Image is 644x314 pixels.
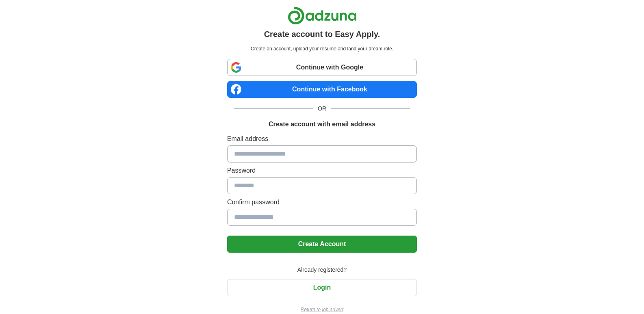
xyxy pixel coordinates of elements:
label: Password [227,166,417,175]
span: OR [313,104,331,113]
button: Login [227,279,417,296]
label: Email address [227,134,417,144]
label: Confirm password [227,197,417,207]
span: Already registered? [293,266,351,274]
img: Adzuna logo [288,6,357,25]
a: Return to job advert [227,306,417,313]
a: Continue with Google [227,59,417,76]
h1: Create account to Easy Apply. [264,28,380,40]
button: Create Account [227,236,417,253]
a: Continue with Facebook [227,81,417,98]
p: Create an account, upload your resume and land your dream role. [229,45,415,52]
a: Login [227,284,417,291]
h1: Create account with email address [269,119,375,129]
